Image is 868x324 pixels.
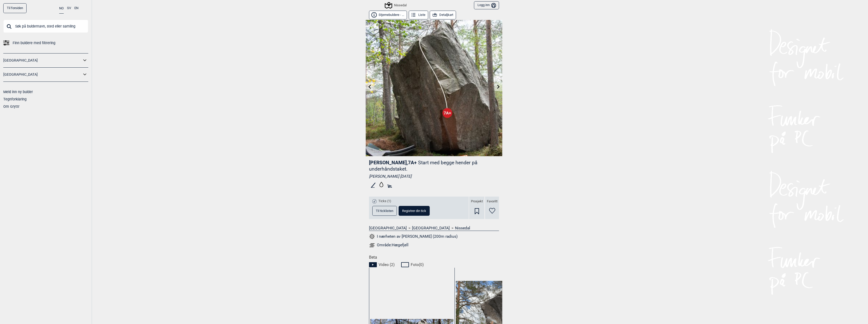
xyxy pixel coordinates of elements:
[399,206,430,216] button: Registrer din tick
[369,242,499,248] a: Område:Hægefjell
[3,3,27,13] a: Til forsiden
[487,199,497,204] span: Favoritt
[369,11,407,19] button: Stjernebuldere - ...
[67,3,71,13] button: SV
[3,39,88,47] a: Finn buldere med filtrering
[369,160,478,172] p: Start med begge hender på underhåndstaket.
[3,97,27,101] a: Tegnforklaring
[474,1,499,10] button: Logg inn
[369,160,417,166] span: [PERSON_NAME] , 7A+
[369,174,499,179] div: [PERSON_NAME] [DATE]
[402,209,426,212] span: Registrer din tick
[385,2,407,8] div: Nissedal
[378,199,391,203] span: Ticks (1)
[366,20,502,156] img: Gjermund Eggen 190920
[3,20,88,33] input: Søk på buldernavn, sted eller samling
[13,39,55,47] span: Finn buldere med filtrering
[3,57,82,64] a: [GEOGRAPHIC_DATA]
[411,262,424,267] span: Foto ( 0 )
[59,3,64,14] button: NO
[369,226,407,231] a: [GEOGRAPHIC_DATA]
[469,197,484,219] div: Prosjekt
[372,206,397,216] button: Til ticklisten
[3,71,82,78] a: [GEOGRAPHIC_DATA]
[377,242,408,248] div: Område: Hægefjell
[369,233,458,240] button: I nærheten av [PERSON_NAME] (200m radius)
[369,226,499,231] nav: > >
[412,226,450,231] a: [GEOGRAPHIC_DATA]
[455,226,470,231] a: Nissedal
[409,11,428,19] button: Liste
[3,90,33,94] a: Meld inn ny bulder
[379,262,395,267] span: Video ( 2 )
[3,104,19,109] a: Om Gryttr
[376,209,393,212] span: Til ticklisten
[430,11,456,19] button: Detaljkart
[74,3,78,13] button: EN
